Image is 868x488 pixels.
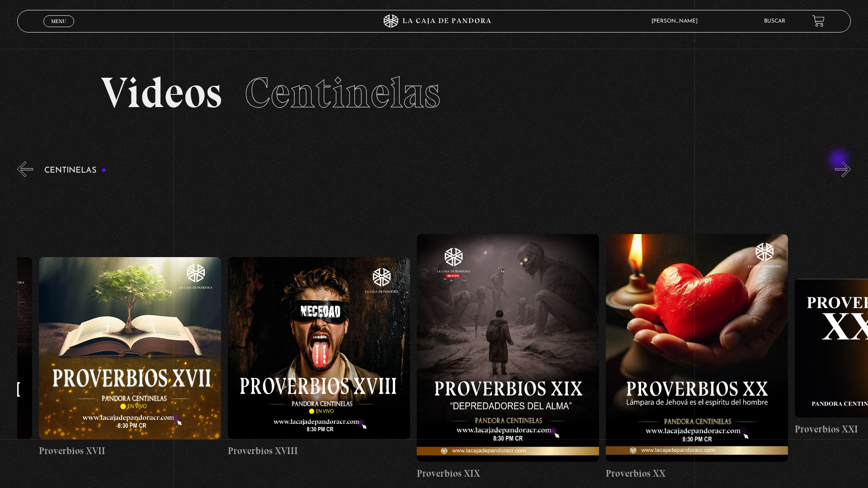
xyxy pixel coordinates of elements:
[606,466,788,481] h4: Proverbios XX
[101,71,768,114] h2: Videos
[51,19,66,24] span: Menu
[417,466,599,481] h4: Proverbios XIX
[39,444,221,458] h4: Proverbios XVII
[245,67,440,118] span: Centinelas
[228,444,410,458] h4: Proverbios XVIII
[835,161,851,177] button: Next
[647,19,707,24] span: [PERSON_NAME]
[812,15,825,27] a: View your shopping cart
[48,26,70,32] span: Cerrar
[44,166,106,175] h3: Centinelas
[17,161,33,177] button: Previous
[764,19,785,24] a: Buscar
